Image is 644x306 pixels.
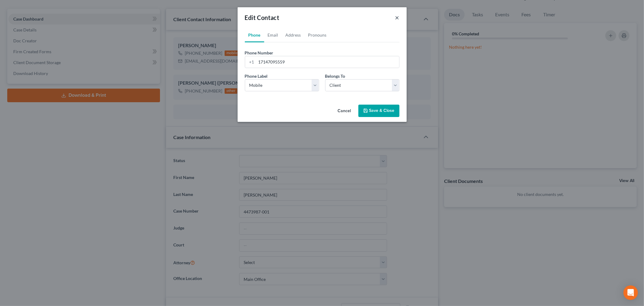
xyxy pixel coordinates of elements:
a: Phone [245,28,264,42]
button: Save & Close [358,105,399,117]
a: Email [264,28,282,42]
span: Belongs To [325,73,345,79]
div: +1 [245,56,256,68]
button: Cancel [333,105,356,117]
button: × [395,14,399,21]
span: Phone Label [245,73,268,79]
a: Address [282,28,305,42]
span: Phone Number [245,50,274,55]
div: Open Intercom Messenger [623,285,638,300]
input: ###-###-#### [256,56,399,68]
a: Pronouns [305,28,330,42]
span: Edit Contact [245,14,280,21]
